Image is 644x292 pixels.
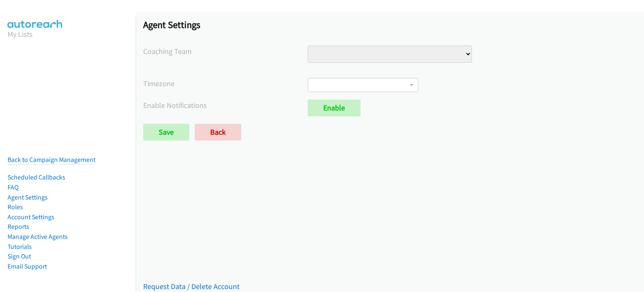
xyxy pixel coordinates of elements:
[143,282,240,291] a: Request Data / Delete Account
[143,46,308,57] label: Coaching Team
[8,213,54,221] a: Account Settings
[8,262,47,270] a: Email Support
[308,100,361,116] a: Enable
[8,223,29,231] a: Reports
[8,183,18,191] a: FAQ
[8,243,32,251] a: Tutorials
[143,124,189,141] input: Save
[8,193,48,201] a: Agent Settings
[8,29,33,39] a: My Lists
[8,173,65,181] a: Scheduled Callbacks
[195,124,241,141] a: Back
[143,78,308,89] label: Timezone
[8,156,95,164] a: Back to Campaign Management
[143,19,636,31] h1: Agent Settings
[8,252,31,260] a: Sign Out
[8,203,23,211] a: Roles
[8,233,68,241] a: Manage Active Agents
[143,100,308,111] label: Enable Notifications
